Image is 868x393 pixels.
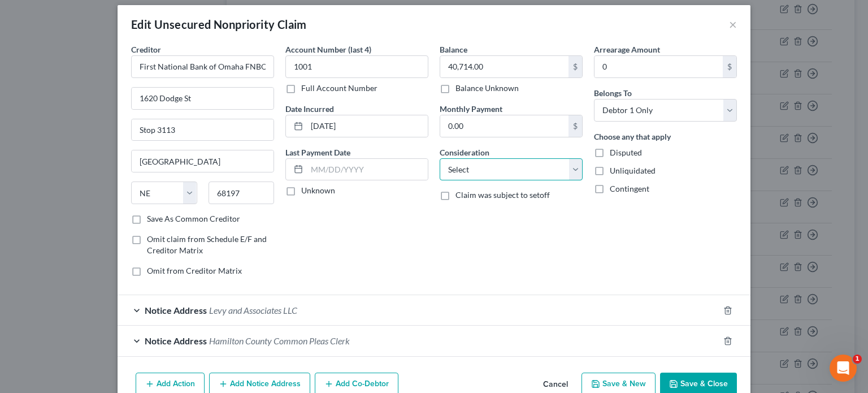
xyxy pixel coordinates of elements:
label: Choose any that apply [594,131,671,142]
label: Full Account Number [301,83,377,94]
input: MM/DD/YYYY [307,159,428,180]
span: Omit claim from Schedule E/F and Creditor Matrix [147,234,267,255]
span: Omit from Creditor Matrix [147,266,242,275]
label: Last Payment Date [285,146,350,158]
label: Unknown [301,185,335,196]
div: $ [723,56,736,77]
span: 1 [853,355,862,364]
div: $ [568,115,582,137]
span: Notice Address [145,305,207,316]
span: Levy and Associates LLC [209,305,297,316]
span: Disputed [610,148,642,157]
label: Save As Common Creditor [147,213,240,224]
span: Belongs To [594,88,632,98]
div: Edit Unsecured Nonpriority Claim [131,16,307,32]
label: Balance [440,44,467,55]
input: Enter zip... [209,182,275,204]
label: Date Incurred [285,103,334,115]
div: $ [568,56,582,77]
input: Apt, Suite, etc... [132,119,274,141]
input: 0.00 [594,56,723,77]
span: Hamilton County Common Pleas Clerk [209,335,350,346]
input: Enter city... [132,150,274,172]
span: Notice Address [145,335,207,346]
label: Arrearage Amount [594,44,660,55]
label: Monthly Payment [440,103,502,115]
label: Balance Unknown [455,83,519,94]
input: XXXX [285,55,428,78]
input: MM/DD/YYYY [307,115,428,137]
label: Account Number (last 4) [285,44,371,55]
span: Contingent [610,184,649,193]
button: × [729,18,737,31]
input: Enter address... [132,88,274,109]
input: Search creditor by name... [131,55,274,78]
span: Creditor [131,45,161,54]
input: 0.00 [440,115,568,137]
label: Consideration [440,146,489,158]
span: Unliquidated [610,166,656,175]
input: 0.00 [440,56,568,77]
span: Claim was subject to setoff [455,190,550,200]
iframe: Intercom live chat [830,355,857,382]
